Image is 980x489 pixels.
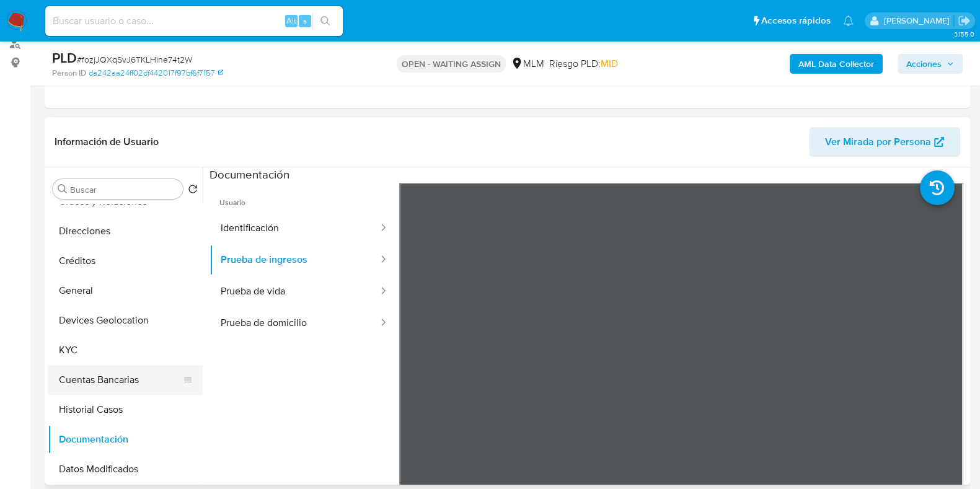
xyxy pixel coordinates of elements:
[397,55,506,73] p: OPEN - WAITING ASSIGN
[953,29,974,39] span: 3.155.0
[898,54,963,74] button: Acciones
[883,15,953,27] p: carlos.soto@mercadolibre.com.mx
[48,306,203,335] button: Devices Geolocation
[825,127,931,157] span: Ver Mirada por Persona
[48,454,203,484] button: Datos Modificados
[48,335,203,365] button: KYC
[511,57,544,71] div: MLM
[303,15,307,27] span: s
[48,246,203,276] button: Créditos
[70,184,178,195] input: Buscar
[77,53,192,66] span: # fozjJQXqSvJ6TKLHine74t2W
[286,15,296,27] span: Alt
[761,14,831,27] span: Accesos rápidos
[55,136,159,148] h1: Información de Usuario
[843,15,854,26] a: Notificaciones
[906,54,942,74] span: Acciones
[188,184,198,198] button: Volver al orden por defecto
[48,365,193,395] button: Cuentas Bancarias
[601,56,618,71] span: MID
[48,276,203,306] button: General
[48,395,203,425] button: Historial Casos
[809,127,960,157] button: Ver Mirada por Persona
[45,13,343,29] input: Buscar usuario o caso...
[52,68,86,79] b: Person ID
[549,57,618,71] span: Riesgo PLD:
[312,12,338,30] button: search-icon
[58,184,68,194] button: Buscar
[958,14,971,27] a: Salir
[48,216,203,246] button: Direcciones
[798,54,874,74] b: AML Data Collector
[52,48,77,68] b: PLD
[790,54,883,74] button: AML Data Collector
[48,425,203,454] button: Documentación
[89,68,223,79] a: da242aa24ff02df442017f97bf6f7157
